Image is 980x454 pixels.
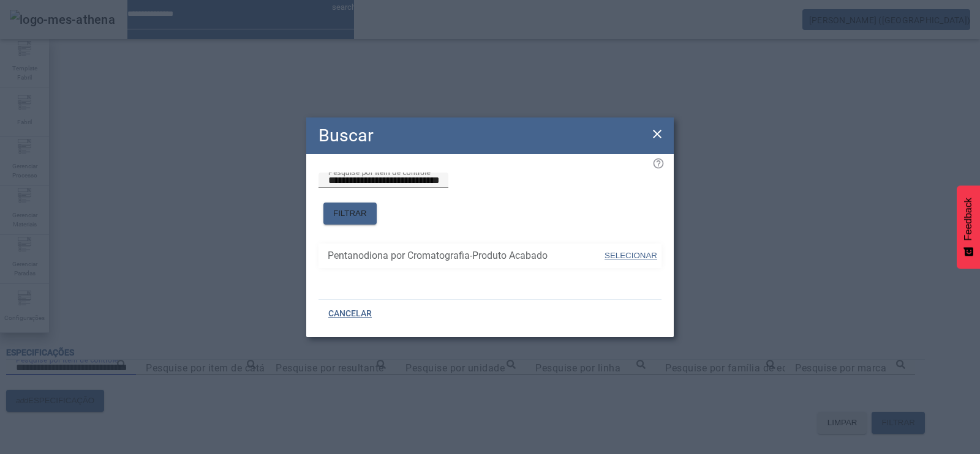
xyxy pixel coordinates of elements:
mat-label: Pesquise por item de controle [328,168,431,176]
button: SELECIONAR [603,245,658,267]
span: Feedback [963,198,974,240]
span: SELECIONAR [605,251,657,260]
button: CANCELAR [318,303,382,325]
button: FILTRAR [323,203,377,225]
span: Pentanodiona por Cromatografia-Produto Acabado [328,248,603,263]
button: Feedback - Mostrar pesquisa [957,185,980,269]
span: CANCELAR [328,308,372,320]
span: FILTRAR [333,207,367,220]
h2: Buscar [318,122,374,149]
